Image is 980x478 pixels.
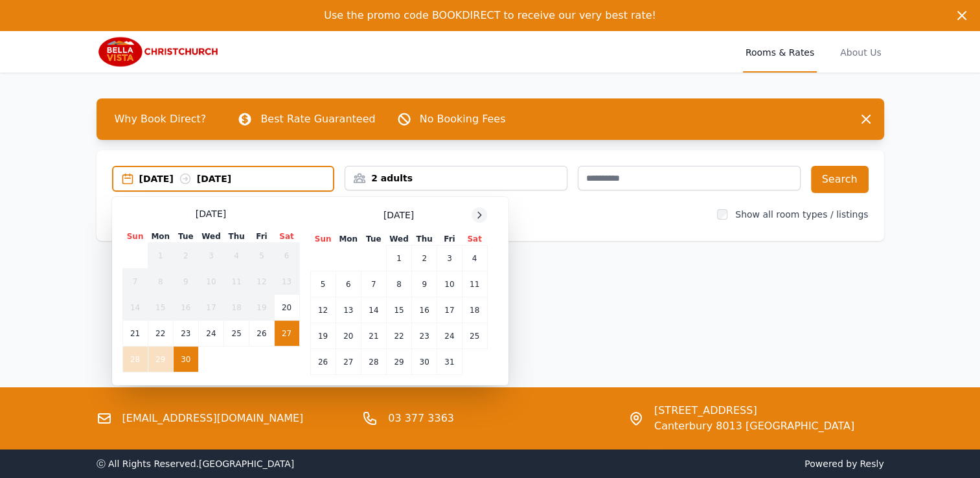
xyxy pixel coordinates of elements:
[462,233,487,245] th: Sat
[388,411,454,426] a: 03 377 3363
[224,231,249,243] th: Thu
[386,245,411,271] td: 1
[148,243,173,269] td: 1
[224,243,249,269] td: 4
[336,233,361,245] th: Mon
[249,321,274,347] td: 26
[122,295,148,321] td: 14
[336,297,361,323] td: 13
[310,349,336,375] td: 26
[122,269,148,295] td: 7
[196,207,226,220] span: [DATE]
[148,269,173,295] td: 8
[148,231,173,243] th: Mon
[173,347,198,372] td: 30
[345,172,567,185] div: 2 adults
[198,243,223,269] td: 3
[361,233,386,245] th: Tue
[310,233,336,245] th: Sun
[437,323,462,349] td: 24
[420,111,506,127] p: No Booking Fees
[383,209,414,222] span: [DATE]
[462,245,487,271] td: 4
[122,321,148,347] td: 21
[437,271,462,297] td: 10
[324,9,656,21] span: Use the promo code BOOKDIRECT to receive our very best rate!
[860,459,883,469] a: Resly
[386,349,411,375] td: 29
[654,403,854,418] span: [STREET_ADDRESS]
[198,321,223,347] td: 24
[274,269,299,295] td: 13
[361,297,386,323] td: 14
[260,111,375,127] p: Best Rate Guaranteed
[654,418,854,434] span: Canterbury 8013 [GEOGRAPHIC_DATA]
[97,36,221,67] img: Bella Vista Christchurch
[437,297,462,323] td: 17
[336,271,361,297] td: 6
[310,271,336,297] td: 5
[122,231,148,243] th: Sun
[386,297,411,323] td: 15
[104,106,217,132] span: Why Book Direct?
[198,231,223,243] th: Wed
[249,231,274,243] th: Fri
[224,295,249,321] td: 18
[386,323,411,349] td: 22
[437,245,462,271] td: 3
[437,233,462,245] th: Fri
[412,271,437,297] td: 9
[249,269,274,295] td: 12
[173,295,198,321] td: 16
[386,233,411,245] th: Wed
[735,209,868,220] label: Show all room types / listings
[811,166,869,193] button: Search
[139,172,334,185] div: [DATE] [DATE]
[148,321,173,347] td: 22
[122,347,148,372] td: 28
[462,297,487,323] td: 18
[437,349,462,375] td: 31
[173,231,198,243] th: Tue
[310,297,336,323] td: 12
[412,297,437,323] td: 16
[148,347,173,372] td: 29
[496,457,884,470] span: Powered by
[198,295,223,321] td: 17
[412,233,437,245] th: Thu
[310,323,336,349] td: 19
[148,295,173,321] td: 15
[412,323,437,349] td: 23
[386,271,411,297] td: 8
[412,349,437,375] td: 30
[97,459,295,469] span: ⓒ All Rights Reserved. [GEOGRAPHIC_DATA]
[274,231,299,243] th: Sat
[249,295,274,321] td: 19
[249,243,274,269] td: 5
[198,269,223,295] td: 10
[173,243,198,269] td: 2
[122,411,304,426] a: [EMAIL_ADDRESS][DOMAIN_NAME]
[274,295,299,321] td: 20
[838,31,883,73] a: About Us
[336,323,361,349] td: 20
[173,269,198,295] td: 9
[412,245,437,271] td: 2
[224,269,249,295] td: 11
[743,31,817,73] a: Rooms & Rates
[462,271,487,297] td: 11
[274,321,299,347] td: 27
[361,349,386,375] td: 28
[224,321,249,347] td: 25
[361,323,386,349] td: 21
[173,321,198,347] td: 23
[361,271,386,297] td: 7
[274,243,299,269] td: 6
[336,349,361,375] td: 27
[462,323,487,349] td: 25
